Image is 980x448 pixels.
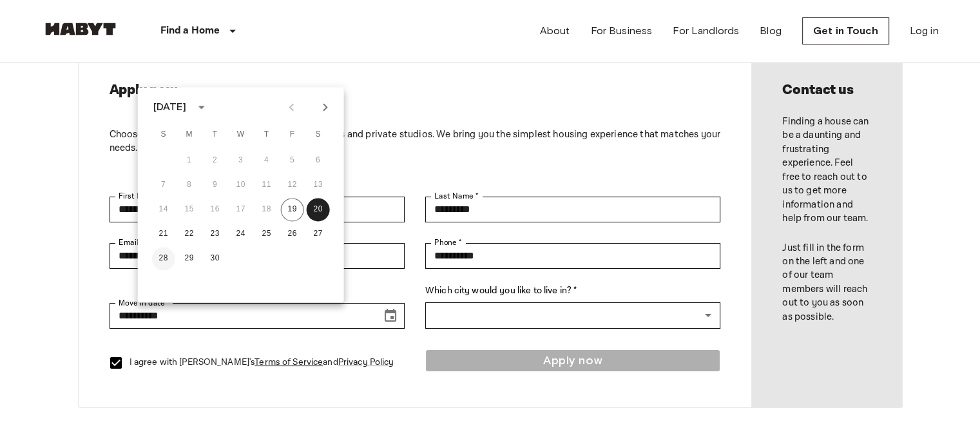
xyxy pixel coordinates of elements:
[782,81,870,99] h2: Contact us
[281,122,304,148] span: Friday
[255,222,278,246] button: 25
[314,96,336,118] button: Next month
[255,122,278,148] span: Thursday
[760,23,782,39] a: Blog
[782,115,870,226] p: Finding a house can be a daunting and frustrating experience. Feel free to reach out to us to get...
[178,122,201,148] span: Monday
[910,23,939,39] a: Log in
[434,191,479,202] label: Last Name *
[152,247,175,270] button: 28
[178,247,201,270] button: 29
[42,23,119,35] img: Habyt
[229,122,253,148] span: Wednesday
[229,222,253,246] button: 24
[110,128,721,155] p: Choose between co-living spaces, shared apartments and private studios. We bring you the simplest...
[204,247,227,270] button: 30
[782,241,870,324] p: Just fill in the form on the left and one of our team members will reach out to you as soon as po...
[204,122,227,148] span: Tuesday
[191,96,213,118] button: calendar view is open, switch to year view
[152,222,175,246] button: 21
[119,237,144,248] label: Email *
[307,198,330,221] button: 20
[160,23,220,39] p: Find a Home
[802,17,889,44] a: Get in Touch
[204,222,227,246] button: 23
[425,284,720,298] label: Which city would you like to live in? *
[178,222,201,246] button: 22
[540,23,570,39] a: About
[152,122,175,148] span: Sunday
[281,222,304,246] button: 26
[590,23,652,39] a: For Business
[307,222,330,246] button: 27
[255,356,323,368] a: Terms of Service
[307,122,330,148] span: Saturday
[119,191,163,202] label: First Name *
[130,356,394,369] p: I agree with [PERSON_NAME]'s and
[673,23,739,39] a: For Landlords
[338,356,394,368] a: Privacy Policy
[378,303,403,329] button: Choose date, selected date is Sep 20, 2025
[281,198,304,221] button: 19
[153,99,187,115] div: [DATE]
[119,297,170,309] label: Move in date
[434,237,462,248] label: Phone *
[110,81,721,99] h2: Apply now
